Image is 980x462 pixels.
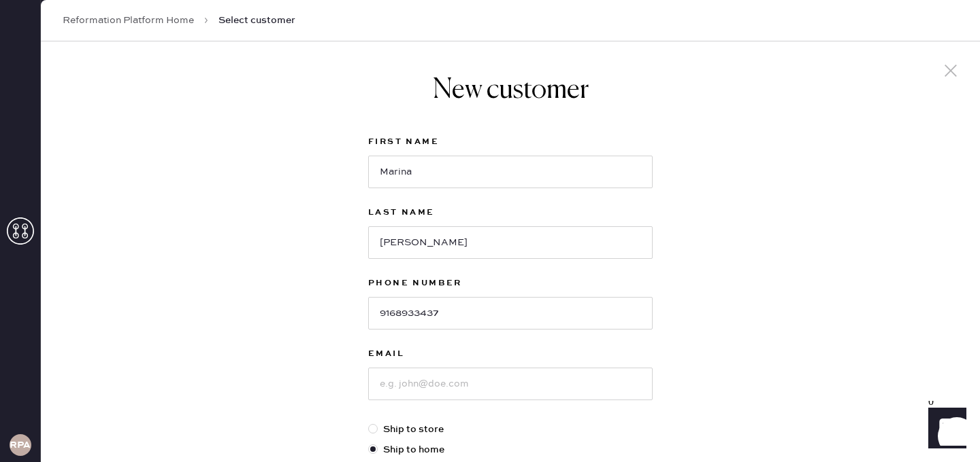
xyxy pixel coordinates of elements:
input: e.g. Doe [368,226,653,259]
label: Last Name [368,205,653,221]
input: e.g. john@doe.com [368,368,653,400]
label: Email [368,346,653,362]
h3: RPA [10,440,31,450]
label: First Name [368,134,653,150]
label: Ship to home [368,442,653,457]
h1: New customer [368,74,653,107]
input: e.g. John [368,156,653,188]
span: Select customer [218,14,295,27]
a: Reformation Platform Home [63,14,194,27]
label: Ship to store [368,422,653,437]
label: Phone Number [368,275,653,291]
iframe: Front Chat [915,401,974,459]
input: e.g (XXX) XXXXXX [368,297,653,330]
